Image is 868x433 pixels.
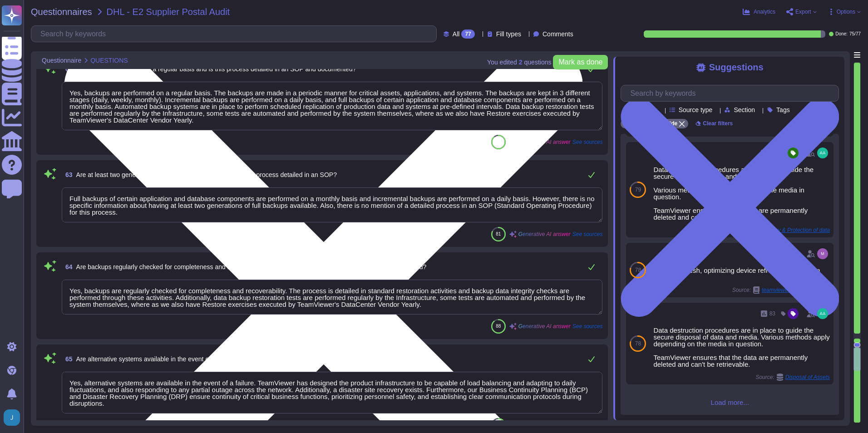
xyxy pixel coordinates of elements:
[572,231,603,237] span: See sources
[42,57,81,64] span: Questionnaire
[62,264,73,270] span: 64
[90,57,128,64] span: QUESTIONS
[62,172,73,178] span: 63
[496,231,501,236] span: 81
[2,408,26,428] button: user
[496,31,521,37] span: Fill types
[785,374,830,380] span: Disposal of Assets
[795,9,811,15] span: Export
[635,187,641,192] span: 79
[62,372,602,413] textarea: Yes, alternative systems are available in the event of a failure. TeamViewer has designed the pro...
[461,30,474,39] div: 77
[572,139,603,145] span: See sources
[519,59,523,65] b: 2
[849,32,861,36] span: 75 / 77
[743,8,775,15] button: Analytics
[62,66,73,72] span: 62
[635,267,641,273] span: 78
[553,55,608,69] button: Mark as done
[754,9,775,15] span: Analytics
[62,280,602,315] textarea: Yes, backups are regularly checked for completeness and recoverability. The process is detailed i...
[653,327,830,368] div: Data destruction procedures are in place to guide the secure disposal of data and media. Various ...
[31,7,92,16] span: Questionnaires
[62,187,602,222] textarea: Full backups of certain application and database components are performed on a monthly basis and ...
[36,26,436,42] input: Search by keywords
[626,85,838,101] input: Search by keywords
[837,9,855,15] span: Options
[558,59,602,66] span: Mark as done
[572,324,603,329] span: See sources
[496,139,501,144] span: 88
[635,341,641,346] span: 78
[62,356,73,362] span: 65
[835,32,848,36] span: Done:
[621,399,839,406] span: Load more...
[487,59,551,65] span: You edited question s
[817,308,828,319] img: user
[817,248,828,259] img: user
[755,374,830,381] span: Source:
[542,31,573,37] span: Comments
[62,82,602,130] textarea: Yes, backups are performed on a regular basis. The backups are made in a periodic manner for crit...
[4,409,20,426] img: user
[107,7,230,16] span: DHL - E2 Supplier Postal Audit
[817,148,828,158] img: user
[453,31,460,37] span: All
[496,324,501,329] span: 88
